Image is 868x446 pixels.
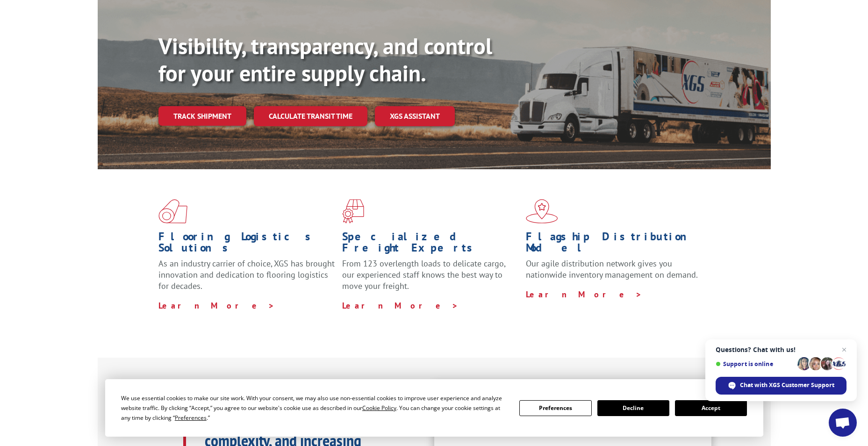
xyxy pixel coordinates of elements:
[158,300,275,311] a: Learn More >
[526,199,558,223] img: xgs-icon-flagship-distribution-model-red
[375,106,455,126] a: XGS ASSISTANT
[342,231,519,258] h1: Specialized Freight Experts
[675,400,747,416] button: Accept
[158,106,246,126] a: Track shipment
[526,231,703,258] h1: Flagship Distribution Model
[158,258,335,291] span: As an industry carrier of choice, XGS has brought innovation and dedication to flooring logistics...
[526,289,642,300] a: Learn More >
[597,400,669,416] button: Decline
[254,106,367,126] a: Calculate transit time
[740,381,834,389] span: Chat with XGS Customer Support
[342,199,364,223] img: xgs-icon-focused-on-flooring-red
[342,258,519,300] p: From 123 overlength loads to delicate cargo, our experienced staff knows the best way to move you...
[526,258,698,280] span: Our agile distribution network gives you nationwide inventory management on demand.
[716,360,794,367] span: Support is online
[121,393,508,423] div: We use essential cookies to make our site work. With your consent, we may also use non-essential ...
[158,199,187,223] img: xgs-icon-total-supply-chain-intelligence-red
[158,231,335,258] h1: Flooring Logistics Solutions
[342,300,459,311] a: Learn More >
[105,379,763,437] div: Cookie Consent Prompt
[175,414,207,422] span: Preferences
[829,409,857,437] div: Open chat
[839,344,850,355] span: Close chat
[716,346,846,353] span: Questions? Chat with us!
[362,404,396,412] span: Cookie Policy
[519,400,591,416] button: Preferences
[716,377,846,395] div: Chat with XGS Customer Support
[158,31,492,87] b: Visibility, transparency, and control for your entire supply chain.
